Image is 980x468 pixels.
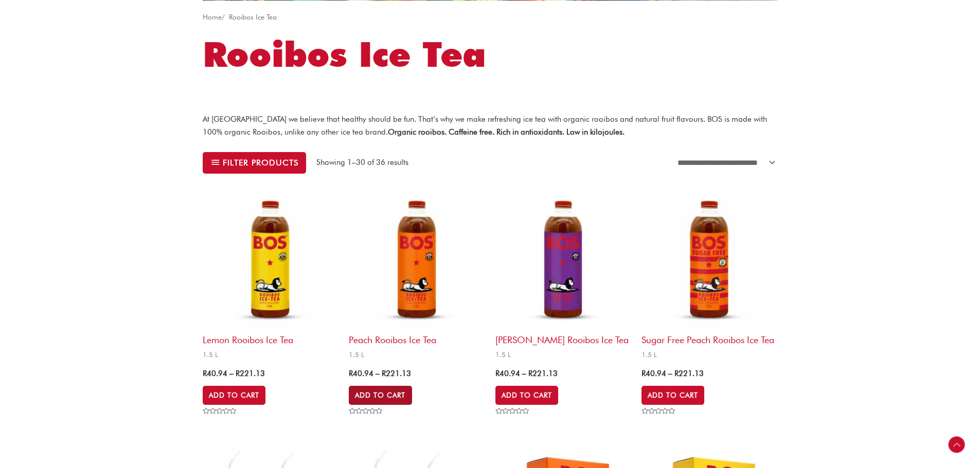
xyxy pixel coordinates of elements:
[203,386,265,404] a: Select options for “Lemon Rooibos Ice Tea”
[349,386,412,404] a: Select options for “Peach Rooibos Ice Tea”
[642,386,704,404] a: Select options for “Sugar Free Peach Rooibos Ice Tea”
[236,369,240,378] span: R
[668,369,672,378] span: –
[642,329,777,346] h2: Sugar Free Peach Rooibos Ice Tea
[236,369,265,378] bdi: 221.13
[203,113,777,139] p: At [GEOGRAPHIC_DATA] we believe that healthy should be fun. That’s why we make refreshing ice tea...
[495,193,631,328] img: berry rooibos ice tea
[376,369,380,378] span: –
[203,350,338,359] span: 1.5 L
[642,369,646,378] span: R
[495,329,631,346] h2: [PERSON_NAME] Rooibos Ice Tea
[349,369,373,378] bdi: 40.94
[528,369,532,378] span: R
[203,193,338,362] a: Lemon Rooibos Ice Tea1.5 L
[382,369,386,378] span: R
[495,193,631,362] a: [PERSON_NAME] Rooibos Ice Tea1.5 L
[642,193,777,362] a: Sugar Free Peach Rooibos Ice Tea1.5 L
[203,13,222,21] a: Home
[522,369,526,378] span: –
[349,193,485,362] a: Peach Rooibos Ice Tea1.5 L
[203,193,338,328] img: lemon rooibos ice tea 1.5L
[349,329,485,346] h2: Peach Rooibos Ice Tea
[495,369,500,378] span: R
[203,152,306,174] button: Filter products
[203,329,338,346] h2: Lemon Rooibos Ice Tea
[203,369,207,378] span: R
[642,350,777,359] span: 1.5 L
[349,350,485,359] span: 1.5 L
[316,157,408,169] p: Showing 1–30 of 36 results
[674,369,704,378] bdi: 221.13
[349,369,353,378] span: R
[388,127,625,137] strong: Organic rooibos. Caffeine free. Rich in antioxidants. Low in kilojoules.
[349,193,485,328] img: lemon rooibos ice tea
[671,152,777,174] select: Shop order
[642,369,666,378] bdi: 40.94
[382,369,411,378] bdi: 221.13
[495,350,631,359] span: 1.5 L
[203,11,777,24] nav: Breadcrumb
[528,369,558,378] bdi: 221.13
[203,30,777,79] h1: Rooibos Ice Tea
[229,369,234,378] span: –
[203,369,227,378] bdi: 40.94
[642,193,777,328] img: sugar free rooibos ice tea 1.5L
[674,369,679,378] span: R
[223,159,298,166] span: Filter products
[495,386,558,404] a: Select options for “Berry Rooibos Ice Tea”
[495,369,520,378] bdi: 40.94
